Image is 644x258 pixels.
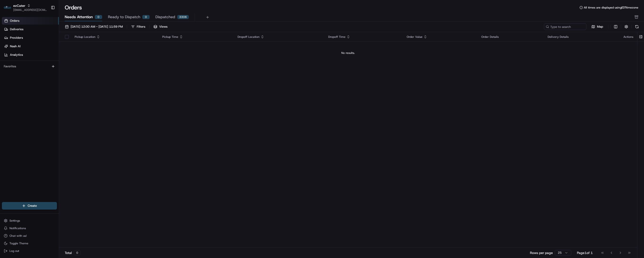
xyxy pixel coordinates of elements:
[12,31,78,36] input: Clear
[28,204,37,208] span: Create
[63,23,125,30] button: [DATE] 12:00 AM - [DATE] 11:59 PM
[2,2,49,13] button: ezCaterezCater[EMAIL_ADDRESS][DOMAIN_NAME]
[3,67,38,75] a: 📗Knowledge Base
[9,241,28,245] span: Toggle Theme
[2,34,59,42] a: Providers
[9,234,27,238] span: Chat with us!
[5,45,13,54] img: 1736555255976-a54dd68f-1ca7-489b-9aae-adbdc363a1c4
[16,50,60,54] div: We're available if you need us!
[544,23,586,30] input: Type to search
[2,63,57,70] div: Favorites
[9,69,36,73] span: Knowledge Base
[10,44,21,48] span: Nash AI
[597,25,603,29] span: Map
[238,35,321,39] div: Dropoff Location
[80,47,86,52] button: Start new chat
[407,35,474,39] div: Order Value
[45,69,76,73] span: API Documentation
[47,80,57,84] span: Pylon
[137,25,145,29] div: Filters
[623,35,633,39] div: Actions
[10,36,23,40] span: Providers
[2,248,57,254] button: Log out
[328,35,399,39] div: Dropoff Time
[2,26,59,33] a: Deliveries
[4,6,11,9] img: ezCater
[65,250,81,255] div: Total
[177,15,189,19] div: 3306
[75,35,155,39] div: Pickup Location
[40,69,44,73] div: 💻
[10,19,19,23] span: Orders
[16,45,77,50] div: Start new chat
[13,8,47,12] button: [EMAIL_ADDRESS][DOMAIN_NAME]
[9,226,26,230] span: Notifications
[577,250,593,255] div: Page 1 of 1
[71,25,123,29] span: [DATE] 12:00 AM - [DATE] 11:59 PM
[2,43,59,50] a: Nash AI
[481,35,540,39] div: Order Details
[5,5,14,14] img: Nash
[584,6,638,9] span: All times are displayed using EDT timezone
[159,25,167,29] span: Views
[65,4,82,11] h1: Orders
[2,51,59,59] a: Analytics
[2,225,57,232] button: Notifications
[142,15,150,19] div: 0
[2,17,59,25] a: Orders
[108,14,140,20] span: Ready to Dispatch
[95,15,102,19] div: 0
[162,35,230,39] div: Pickup Time
[5,19,86,27] p: Welcome 👋
[2,217,57,224] button: Settings
[155,14,175,20] span: Dispatched
[10,53,23,57] span: Analytics
[65,14,93,20] span: Needs Attention
[548,35,616,39] div: Delivery Details
[33,80,57,84] a: Powered byPylon
[2,202,57,210] button: Create
[151,23,170,30] button: Views
[13,3,25,8] button: ezCater
[588,24,606,30] button: Map
[530,250,553,255] p: Rows per page
[2,240,57,247] button: Toggle Theme
[38,67,78,75] a: 💻API Documentation
[634,23,640,30] button: Refresh
[2,232,57,239] button: Chat with us!
[61,51,635,55] div: No results.
[10,27,23,31] span: Deliveries
[5,69,9,73] div: 📗
[129,23,147,30] button: Filters
[9,219,20,223] span: Settings
[9,249,19,253] span: Log out
[74,250,81,255] div: 0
